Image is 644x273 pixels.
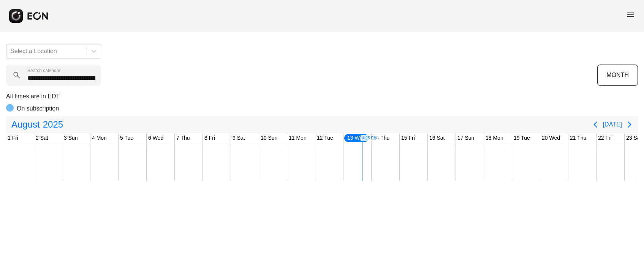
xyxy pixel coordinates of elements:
[622,117,637,132] button: Next page
[203,133,217,143] div: 8 Fri
[512,133,532,143] div: 19 Tue
[626,10,635,19] span: menu
[119,133,135,143] div: 5 Tue
[597,133,613,143] div: 22 Fri
[484,133,505,143] div: 18 Mon
[17,104,59,113] p: On subscription
[287,133,308,143] div: 11 Mon
[588,117,603,132] button: Previous page
[259,133,279,143] div: 10 Sun
[6,133,20,143] div: 1 Fri
[27,68,60,74] label: Search calendar
[372,133,391,143] div: 14 Thu
[90,133,108,143] div: 4 Mon
[343,133,369,143] div: 13 Wed
[400,133,416,143] div: 15 Fri
[625,133,643,143] div: 23 Sat
[147,133,165,143] div: 6 Wed
[603,118,622,131] button: [DATE]
[175,133,191,143] div: 7 Thu
[540,133,562,143] div: 20 Wed
[428,133,446,143] div: 16 Sat
[34,133,50,143] div: 2 Sat
[6,92,638,101] p: All times are in EDT
[41,117,65,132] span: 2025
[7,117,68,132] button: August2025
[231,133,247,143] div: 9 Sat
[597,65,638,86] button: MONTH
[456,133,476,143] div: 17 Sun
[62,133,79,143] div: 3 Sun
[315,133,335,143] div: 12 Tue
[568,133,588,143] div: 21 Thu
[10,117,41,132] span: August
